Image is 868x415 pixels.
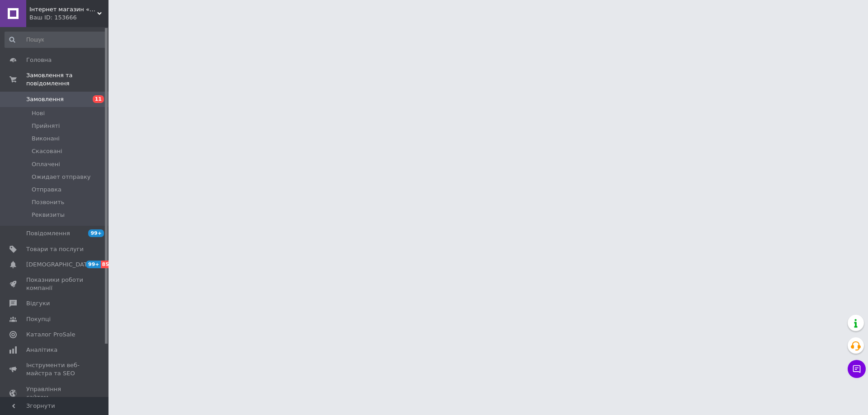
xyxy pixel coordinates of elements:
[32,211,65,219] span: Реквизиты
[32,173,91,181] span: Ожидает отправку
[26,299,50,308] span: Відгуки
[32,160,60,168] span: Оплачені
[26,276,84,292] span: Показники роботи компанії
[26,331,75,339] span: Каталог ProSale
[32,198,64,206] span: Позвонить
[26,229,70,238] span: Повідомлення
[29,5,97,14] span: Інтернет магазин «Tovara.net»
[86,261,101,268] span: 99+
[32,147,62,155] span: Скасовані
[32,186,61,194] span: Отправка
[26,385,84,401] span: Управління сайтом
[26,261,93,269] span: [DEMOGRAPHIC_DATA]
[32,135,60,143] span: Виконані
[32,109,45,117] span: Нові
[26,315,51,323] span: Покупці
[32,122,60,130] span: Прийняті
[5,32,107,48] input: Пошук
[848,360,866,378] button: Чат з покупцем
[93,95,104,103] span: 11
[26,56,52,64] span: Головна
[101,261,111,268] span: 85
[26,245,84,253] span: Товари та послуги
[26,95,64,103] span: Замовлення
[29,14,108,22] div: Ваш ID: 153666
[26,346,57,354] span: Аналітика
[26,71,108,88] span: Замовлення та повідомлення
[26,361,84,378] span: Інструменти веб-майстра та SEO
[88,229,104,237] span: 99+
